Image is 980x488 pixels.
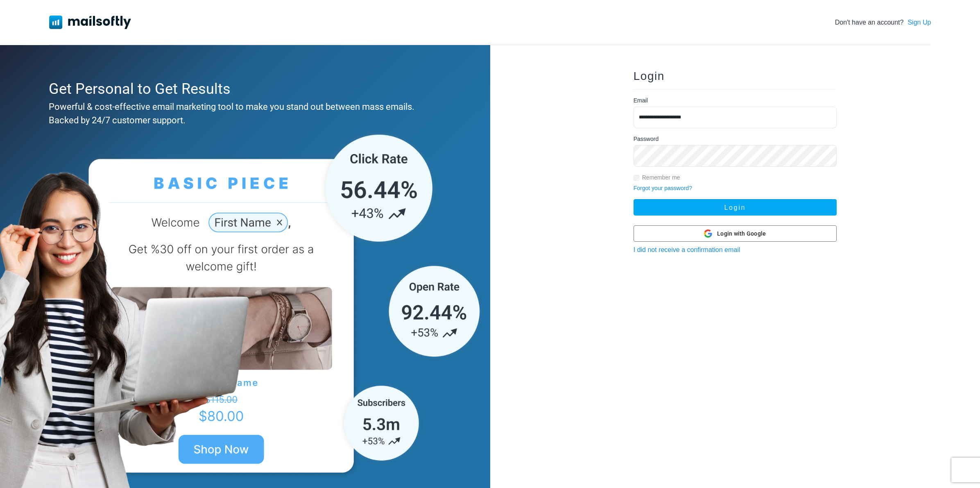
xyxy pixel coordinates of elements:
label: Email [634,96,648,105]
div: Don't have an account? [835,18,931,27]
label: Password [634,135,659,143]
span: Login with Google [717,229,766,238]
div: Get Personal to Get Results [49,78,437,100]
span: Login [634,70,665,82]
a: I did not receive a confirmation email [634,246,740,253]
a: Sign Up [908,18,931,27]
div: Powerful & cost-effective email marketing tool to make you stand out between mass emails. Backed ... [49,100,437,127]
a: Forgot your password? [634,185,692,191]
button: Login with Google [634,225,837,242]
img: Mailsoftly [49,16,131,29]
label: Remember me [642,173,680,182]
button: Login [634,199,837,216]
